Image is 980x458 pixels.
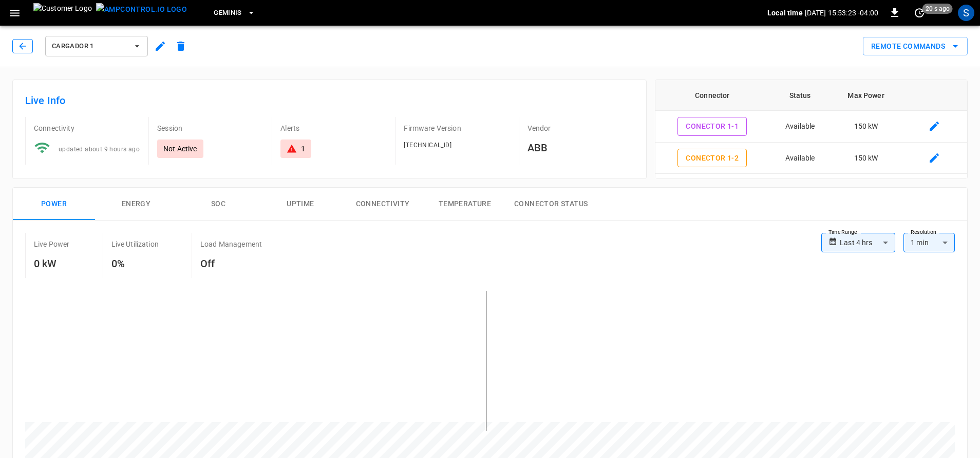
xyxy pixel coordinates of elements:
button: Connectivity [342,188,424,221]
h6: Off [200,255,262,272]
button: SOC [177,188,259,221]
th: Max Power [831,80,901,111]
img: Customer Logo [33,3,92,23]
p: Not Active [163,144,197,154]
div: profile-icon [958,5,974,21]
button: Power [13,188,95,221]
div: remote commands options [863,37,968,56]
button: Temperature [424,188,506,221]
h6: ABB [527,140,634,156]
button: Remote Commands [863,37,968,56]
p: Live Power [34,239,70,249]
td: 150 kW [831,111,901,143]
button: set refresh interval [911,5,928,21]
label: Time Range [828,228,857,236]
span: Geminis [214,7,242,19]
h6: 0 kW [34,255,70,272]
span: updated about 9 hours ago [59,146,140,153]
div: 1 [301,144,305,154]
th: Connector [655,80,769,111]
td: 150 kW [831,174,901,206]
h6: 0% [111,255,159,272]
th: Status [769,80,831,111]
table: connector table [655,80,967,237]
button: Geminis [210,3,259,23]
button: Conector 1-2 [677,149,747,168]
p: Live Utilization [111,239,159,249]
button: Connector Status [506,188,596,221]
button: Cargador 1 [45,36,148,56]
p: [DATE] 15:53:23 -04:00 [805,8,878,18]
td: 150 kW [831,143,901,174]
span: 20 s ago [922,4,953,14]
span: [TECHNICAL_ID] [404,142,451,149]
p: Alerts [280,123,387,133]
p: Local time [767,8,803,18]
button: Uptime [259,188,342,221]
span: Cargador 1 [52,41,128,52]
label: Resolution [911,228,936,236]
p: Connectivity [34,123,140,133]
td: Available [769,111,831,143]
p: Firmware Version [404,123,510,133]
td: Available [769,143,831,174]
button: Conector 1-1 [677,117,747,136]
p: Load Management [200,239,262,249]
td: Finishing [769,174,831,206]
h6: Live Info [25,92,634,109]
div: 1 min [903,233,955,252]
p: Vendor [527,123,634,133]
button: Energy [95,188,177,221]
div: Last 4 hrs [840,233,895,252]
p: Session [157,123,263,133]
img: ampcontrol.io logo [96,3,187,16]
